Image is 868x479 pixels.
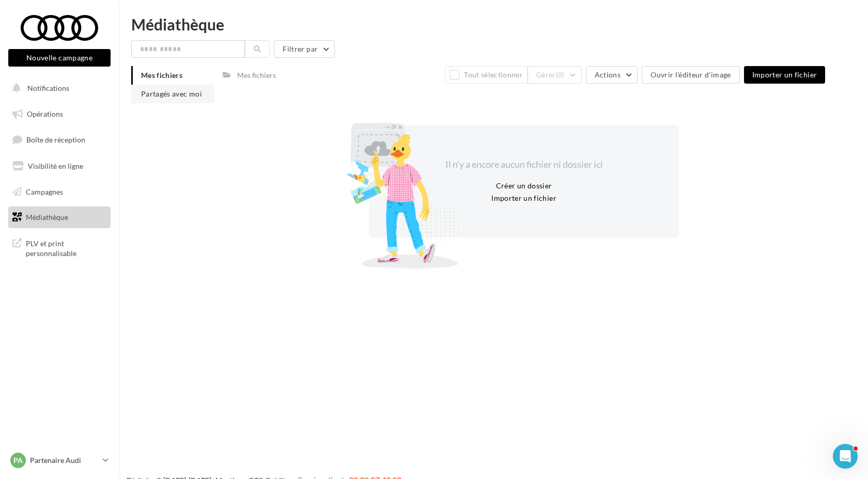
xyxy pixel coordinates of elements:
span: (0) [556,71,565,79]
span: Médiathèque [26,213,68,221]
button: Créer un dossier [492,180,556,192]
span: PLV et print personnalisable [26,236,106,259]
button: Gérer(0) [528,66,582,84]
span: Mes fichiers [141,71,182,79]
span: Notifications [27,84,69,92]
span: Importer un fichier [752,70,817,79]
span: Visibilité en ligne [28,162,83,170]
button: Notifications [6,77,109,99]
button: Importer un fichier [744,66,826,84]
button: Nouvelle campagne [8,49,111,67]
div: Mes fichiers [237,70,276,81]
span: Opérations [27,109,63,118]
a: Boîte de réception [6,129,113,151]
button: Ouvrir l'éditeur d'image [642,66,739,84]
a: Médiathèque [6,206,113,228]
span: PA [13,455,23,466]
span: Actions [595,70,621,79]
button: Filtrer par [274,40,335,58]
iframe: Intercom live chat [833,444,858,469]
span: Il n'y a encore aucun fichier ni dossier ici [445,158,603,170]
a: PA Partenaire Audi [8,451,111,470]
span: Boîte de réception [26,135,85,144]
button: Actions [586,66,638,84]
span: Campagnes [26,187,63,196]
button: Importer un fichier [487,192,561,204]
a: Opérations [6,103,113,125]
button: Tout sélectionner [445,66,528,84]
span: Partagés avec moi [141,89,202,98]
p: Partenaire Audi [30,455,99,466]
a: Campagnes [6,181,113,203]
div: Médiathèque [131,17,856,32]
a: Visibilité en ligne [6,155,113,177]
a: PLV et print personnalisable [6,232,113,263]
